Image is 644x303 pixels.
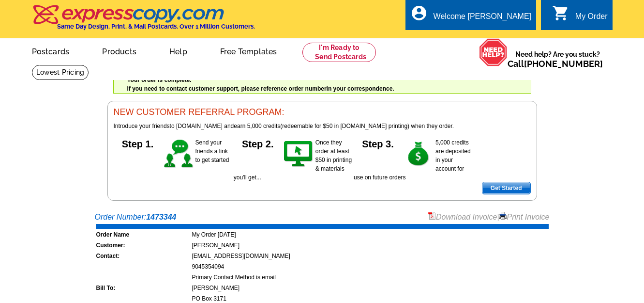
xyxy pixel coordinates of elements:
[205,39,293,62] a: Free Templates
[524,59,603,69] a: [PHONE_NUMBER]
[195,139,229,163] span: Send your friends a link to get started
[162,138,195,170] img: step-1.gif
[508,272,644,303] iframe: LiveChat chat widget
[354,139,471,181] span: 5,000 credits are deposited in your account for use on future orders
[96,240,191,250] td: Customer:
[479,38,508,66] img: help
[90,95,100,95] img: u
[192,251,549,261] td: [EMAIL_ADDRESS][DOMAIN_NAME]
[575,12,608,26] div: My Order
[282,138,315,170] img: step-2.gif
[96,251,191,261] td: Contact:
[354,138,402,148] h5: Step 3.
[192,240,549,250] td: [PERSON_NAME]
[16,39,85,62] a: Postcards
[508,49,608,69] span: Need help? Are you stuck?
[114,138,162,148] h5: Step 1.
[508,59,603,69] span: Call
[499,213,549,221] a: Print Invoice
[114,123,170,129] span: Introduce your friends
[428,213,497,221] a: Download Invoice
[192,272,549,282] td: Primary Contact Method is email
[95,211,550,223] div: Order Number:
[87,39,152,62] a: Products
[552,4,569,22] i: shopping_cart
[482,182,531,194] a: Get Started
[234,123,280,129] span: earn 5,000 credits
[234,139,352,181] span: Once they order at least $50 in printing & materials you'll get...
[154,39,203,62] a: Help
[32,12,255,30] a: Same Day Design, Print, & Mail Postcards. Over 1 Million Customers.
[428,212,436,220] img: small-pdf-icon.gif
[192,283,549,293] td: [PERSON_NAME]
[434,12,531,26] div: Welcome [PERSON_NAME]
[402,138,435,170] img: step-3.gif
[114,122,531,130] p: to [DOMAIN_NAME] and (redeemable for $50 in [DOMAIN_NAME] printing) when they order.
[499,212,507,220] img: small-print-icon.gif
[96,230,191,239] td: Order Name
[234,138,282,148] h5: Step 2.
[192,230,549,239] td: My Order [DATE]
[96,283,191,293] td: Bill To:
[57,23,255,30] h4: Same Day Design, Print, & Mail Postcards. Over 1 Million Customers.
[552,11,608,23] a: shopping_cart My Order
[146,213,176,221] strong: 1473344
[482,182,530,194] span: Get Started
[127,77,192,83] strong: Your order is complete.
[410,4,428,22] i: account_circle
[428,211,550,223] div: |
[114,107,531,118] h3: NEW CUSTOMER REFERRAL PROGRAM:
[192,262,549,271] td: 9045354094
